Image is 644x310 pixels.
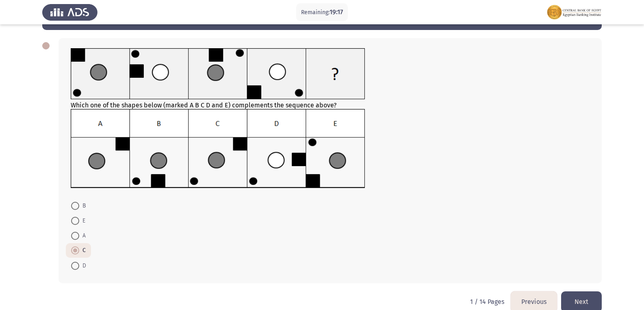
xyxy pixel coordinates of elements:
span: E [79,216,85,226]
img: UkFYMDA1MEEyLnBuZzE2MjIwMzEwNzgxMDc=.png [71,109,365,188]
img: Assess Talent Management logo [42,1,98,24]
p: 1 / 14 Pages [470,298,504,306]
img: UkFYMDA1MEExLnBuZzE2MjIwMzEwMjE3OTM=.png [71,48,365,100]
span: A [79,231,86,241]
span: C [79,246,86,255]
div: Which one of the shapes below (marked A B C D and E) complements the sequence above? [71,48,590,190]
span: D [79,261,86,271]
img: Assessment logo of FOCUS Assessment 3 Modules EN [546,1,602,24]
p: Remaining: [301,7,343,17]
span: 19:17 [330,8,343,16]
span: B [79,201,86,211]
